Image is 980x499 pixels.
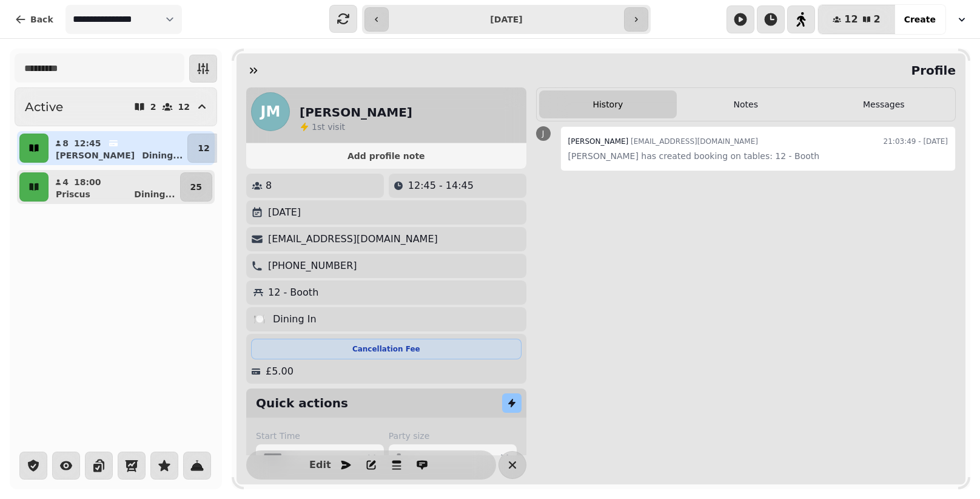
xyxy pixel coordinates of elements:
[251,148,522,164] button: Add profile note
[815,90,953,118] button: Messages
[389,430,517,442] label: Party size
[904,15,936,24] span: Create
[312,121,345,133] p: visit
[268,232,438,246] p: [EMAIL_ADDRESS][DOMAIN_NAME]
[134,188,175,200] p: Dining ...
[51,172,178,202] button: 418:00PriscusDining...
[251,339,522,359] div: Cancellation Fee
[56,149,135,161] p: [PERSON_NAME]
[198,142,209,154] p: 12
[884,134,948,149] time: 21:03:49 - [DATE]
[266,178,272,193] p: 8
[542,130,545,137] span: J
[312,122,317,132] span: 1
[150,103,156,111] p: 2
[256,430,384,442] label: Start Time
[844,15,857,24] span: 12
[30,15,53,24] span: Back
[408,178,474,193] p: 12:45 - 14:45
[256,395,348,412] h2: Quick actions
[874,15,881,24] span: 2
[268,259,357,273] p: [PHONE_NUMBER]
[5,5,63,34] button: Back
[568,137,629,146] span: [PERSON_NAME]
[266,364,294,379] p: £5.00
[273,312,317,327] p: Dining In
[253,312,266,327] p: 🍽️
[268,285,318,300] p: 12 - Booth
[313,460,327,470] span: Edit
[51,134,185,163] button: 812:45[PERSON_NAME]Dining...
[74,176,101,188] p: 18:00
[142,149,183,161] p: Dining ...
[568,149,948,163] p: [PERSON_NAME] has created booking on tables: 12 - Booth
[317,122,327,132] span: st
[268,205,301,220] p: [DATE]
[62,176,69,188] p: 4
[180,172,212,202] button: 25
[568,134,758,149] div: [EMAIL_ADDRESS][DOMAIN_NAME]
[15,87,217,126] button: Active212
[906,62,956,79] h2: Profile
[178,103,190,111] p: 12
[539,90,677,118] button: History
[261,104,281,119] span: JM
[187,134,220,163] button: 12
[677,90,814,118] button: Notes
[818,5,894,34] button: 122
[261,152,512,160] span: Add profile note
[190,181,202,193] p: 25
[894,5,945,34] button: Create
[74,137,101,149] p: 12:45
[56,188,90,200] p: Priscus
[62,137,69,149] p: 8
[300,104,412,121] h2: [PERSON_NAME]
[25,98,63,115] h2: Active
[308,453,332,477] button: Edit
